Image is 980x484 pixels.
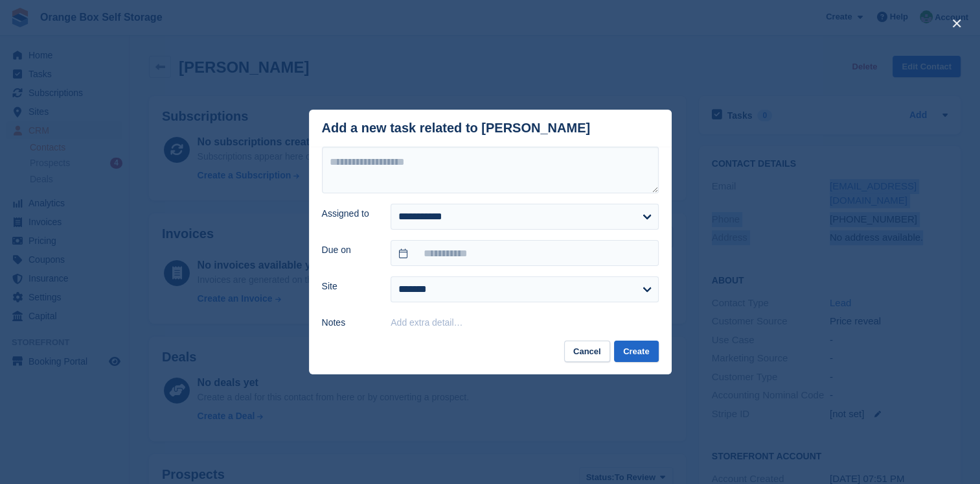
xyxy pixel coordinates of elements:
div: Add a new task related to [PERSON_NAME] [322,121,591,136]
button: Add extra detail… [391,317,462,328]
label: Site [322,280,376,293]
label: Due on [322,243,376,257]
label: Assigned to [322,207,376,221]
button: Create [614,341,658,362]
button: Cancel [564,341,610,362]
label: Notes [322,316,376,330]
button: close [946,13,967,34]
